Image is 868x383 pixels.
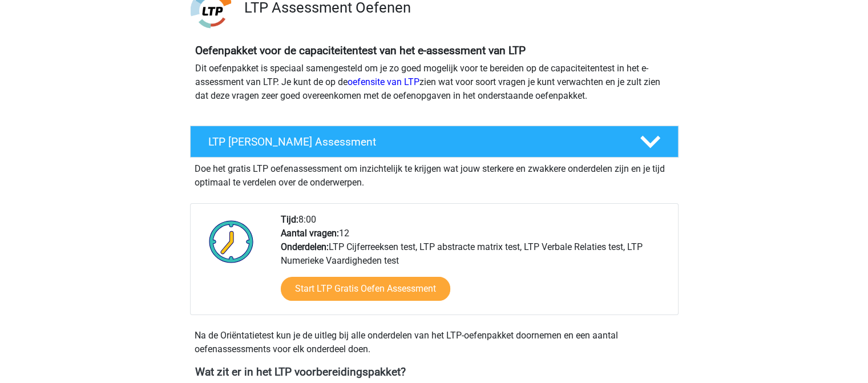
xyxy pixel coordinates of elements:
[208,135,621,148] h4: LTP [PERSON_NAME] Assessment
[281,277,450,301] a: Start LTP Gratis Oefen Assessment
[281,228,339,239] b: Aantal vragen:
[281,241,329,252] b: Onderdelen:
[190,158,679,190] div: Doe het gratis LTP oefenassessment om inzichtelijk te krijgen wat jouw sterkere en zwakkere onder...
[195,44,526,57] b: Oefenpakket voor de capaciteitentest van het e-assessment van LTP
[195,62,673,103] p: Dit oefenpakket is speciaal samengesteld om je zo goed mogelijk voor te bereiden op de capaciteit...
[348,76,419,87] a: oefensite van LTP
[195,365,673,378] h4: Wat zit er in het LTP voorbereidingspakket?
[272,213,677,315] div: 8:00 12 LTP Cijferreeksen test, LTP abstracte matrix test, LTP Verbale Relaties test, LTP Numerie...
[281,214,298,225] b: Tijd:
[203,213,260,270] img: Klok
[185,126,683,158] a: LTP [PERSON_NAME] Assessment
[190,329,679,356] div: Na de Oriëntatietest kun je de uitleg bij alle onderdelen van het LTP-oefenpakket doornemen en ee...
